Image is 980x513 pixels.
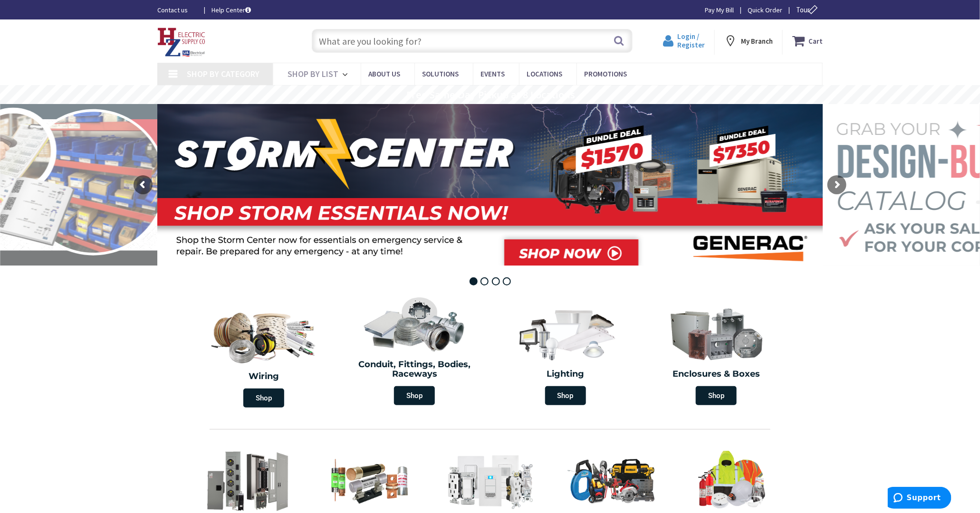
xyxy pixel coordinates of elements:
[705,5,734,15] a: Pay My Bill
[497,370,634,379] h2: Lighting
[342,292,488,410] a: Conduit, Fittings, Bodies, Raceways Shop
[648,370,785,379] h2: Enclosures & Boxes
[188,301,339,412] a: Wiring Shop
[724,32,773,49] div: My Branch
[187,68,259,79] span: Shop By Category
[808,32,823,49] strong: Cart
[394,386,435,405] span: Shop
[677,32,705,49] span: Login / Register
[157,5,196,15] a: Contact us
[211,5,251,15] a: Help Center
[741,37,773,46] strong: My Branch
[406,90,575,100] rs-layer: Free Same Day Pickup at 8 Locations
[527,69,562,78] span: Locations
[545,386,586,405] span: Shop
[584,69,627,78] span: Promotions
[422,69,459,78] span: Solutions
[492,301,639,410] a: Lighting Shop
[792,32,823,49] a: Cart
[243,389,284,408] span: Shop
[696,386,737,405] span: Shop
[288,68,338,79] span: Shop By List
[368,69,400,78] span: About Us
[796,5,820,14] span: Tour
[663,32,705,49] a: Login / Register
[193,372,335,381] h2: Wiring
[346,360,483,379] h2: Conduit, Fittings, Bodies, Raceways
[888,487,951,511] iframe: Opens a widget where you can find more information
[644,301,790,410] a: Enclosures & Boxes Shop
[748,5,782,15] a: Quick Order
[312,29,633,53] input: What are you looking for?
[157,28,206,57] img: HZ Electric Supply
[480,69,505,78] span: Events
